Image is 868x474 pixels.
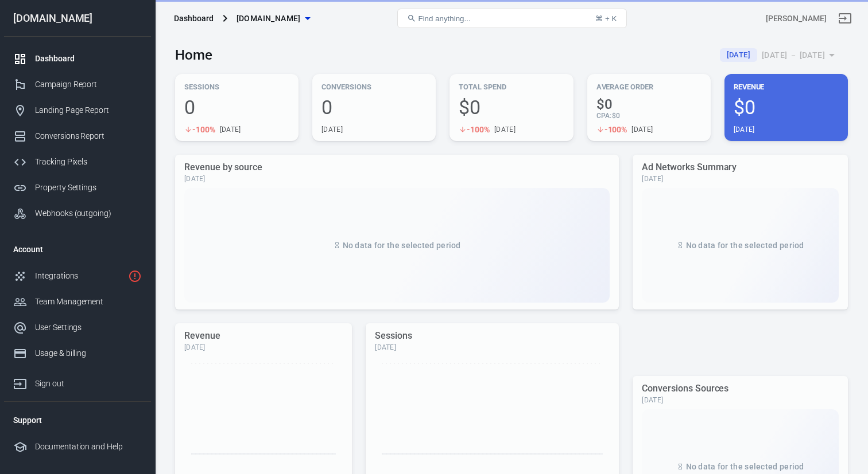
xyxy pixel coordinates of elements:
span: Find anything... [418,14,471,23]
a: Landing Page Report [4,97,151,123]
a: Team Management [4,289,151,315]
div: Property Settings [35,182,142,194]
a: Property Settings [4,175,151,201]
a: Dashboard [4,46,151,72]
div: Account id: jKzc0AbW [766,13,827,25]
div: Conversions Report [35,130,142,142]
div: Sign out [35,378,142,390]
li: Support [4,406,151,434]
div: Team Management [35,296,142,308]
div: [DOMAIN_NAME] [4,13,151,23]
li: Account [4,236,151,263]
a: Webhooks (outgoing) [4,201,151,226]
div: Dashboard [35,53,142,65]
a: Usage & billing [4,340,151,366]
button: [DOMAIN_NAME] [232,8,315,29]
div: Tracking Pixels [35,156,142,168]
div: Integrations [35,270,123,282]
a: Integrations [4,263,151,289]
div: Documentation and Help [35,441,142,453]
button: Find anything...⌘ + K [397,9,627,28]
a: Tracking Pixels [4,149,151,175]
a: Campaign Report [4,72,151,97]
span: vitorama.com [237,11,301,26]
div: Usage & billing [35,347,142,359]
div: ⌘ + K [595,14,617,23]
a: Conversions Report [4,123,151,149]
div: User Settings [35,322,142,334]
div: Dashboard [174,13,214,24]
h3: Home [175,47,212,63]
svg: 1 networks not verified yet [128,269,142,283]
div: Campaign Report [35,79,142,91]
div: Webhooks (outgoing) [35,207,142,220]
a: Sign out [4,366,151,397]
a: User Settings [4,315,151,340]
div: Landing Page Report [35,104,142,116]
a: Sign out [831,5,859,32]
